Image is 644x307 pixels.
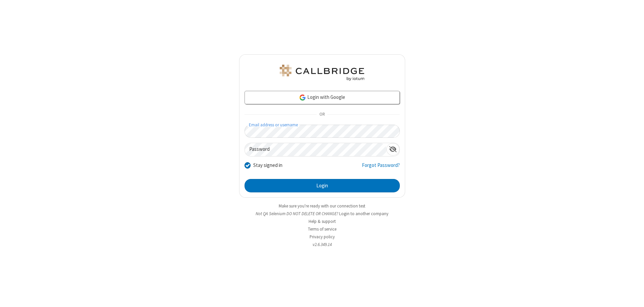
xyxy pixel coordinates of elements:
label: Stay signed in [253,162,282,169]
button: Login [245,179,400,192]
img: google-icon.png [299,94,306,101]
li: v2.6.349.14 [239,241,405,248]
li: Not QA Selenium DO NOT DELETE OR CHANGE? [239,210,405,217]
img: QA Selenium DO NOT DELETE OR CHANGE [278,65,366,81]
a: Forgot Password? [362,162,400,174]
a: Terms of service [308,226,336,232]
a: Make sure you're ready with our connection test [279,203,365,209]
a: Help & support [309,219,336,224]
a: Login with Google [245,91,400,104]
button: Login to another company [339,210,388,217]
input: Email address or username [245,125,400,138]
div: Show password [386,143,399,156]
span: OR [317,110,327,119]
a: Privacy policy [310,234,335,240]
input: Password [245,143,386,156]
